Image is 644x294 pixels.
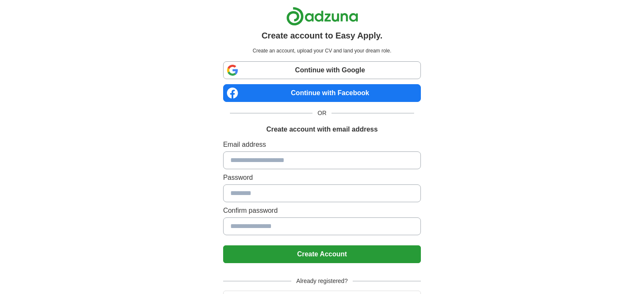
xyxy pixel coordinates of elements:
p: Create an account, upload your CV and land your dream role. [225,47,419,55]
label: Confirm password [223,206,421,216]
a: Continue with Facebook [223,84,421,102]
button: Create Account [223,245,421,263]
label: Password [223,173,421,183]
h1: Create account to Easy Apply. [262,29,383,42]
label: Email address [223,140,421,150]
img: Adzuna logo [286,7,358,26]
a: Continue with Google [223,61,421,79]
span: Already registered? [291,277,353,286]
h1: Create account with email address [266,124,378,135]
span: OR [312,109,332,118]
